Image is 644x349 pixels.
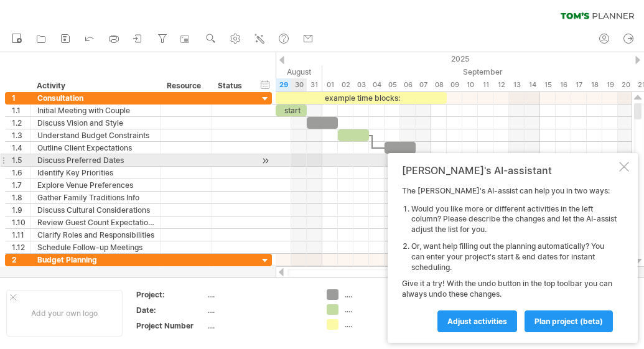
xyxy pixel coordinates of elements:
[12,129,30,141] div: 1.3
[207,289,312,300] div: ....
[37,241,154,253] div: Schedule Follow-up Meetings
[345,319,413,330] div: ....
[167,80,205,92] div: Resource
[207,305,312,315] div: ....
[462,78,478,91] div: Wednesday, 10 September 2025
[37,105,154,116] div: Initial Meeting with Couple
[37,229,154,241] div: Clarify Roles and Responsibilities
[12,241,30,253] div: 1.12
[218,80,245,92] div: Status
[12,204,30,216] div: 1.9
[12,142,30,154] div: 1.4
[338,78,353,91] div: Tuesday, 2 September 2025
[6,290,123,337] div: Add your own logo
[37,154,154,166] div: Discuss Preferred Dates
[411,241,617,272] li: Or, want help filling out the planning automatically? You can enter your project's start & end da...
[353,78,369,91] div: Wednesday, 3 September 2025
[276,78,291,91] div: Friday, 29 August 2025
[411,204,617,235] li: Would you like more or different activities in the left column? Please describe the changes and l...
[437,310,517,332] a: Adjust activities
[37,254,154,266] div: Budget Planning
[259,154,271,167] div: scroll to activity
[291,78,307,91] div: Saturday, 30 August 2025
[207,320,312,331] div: ....
[571,78,587,91] div: Wednesday, 17 September 2025
[400,78,416,91] div: Saturday, 6 September 2025
[37,266,154,278] div: Review Financial Overview
[525,78,540,91] div: Sunday, 14 September 2025
[556,78,571,91] div: Tuesday, 16 September 2025
[12,167,30,179] div: 1.6
[402,164,617,177] div: [PERSON_NAME]'s AI-assistant
[37,204,154,216] div: Discuss Cultural Considerations
[37,179,154,191] div: Explore Venue Preferences
[37,129,154,141] div: Understand Budget Constraints
[37,167,154,179] div: Identify Key Priorities
[12,254,30,266] div: 2
[618,78,633,91] div: Saturday, 20 September 2025
[12,216,30,228] div: 1.10
[385,78,400,91] div: Friday, 5 September 2025
[136,305,205,315] div: Date:
[37,142,154,154] div: Outline Client Expectations
[37,80,154,92] div: Activity
[276,92,447,104] div: example time blocks:
[12,154,30,166] div: 1.5
[587,78,602,91] div: Thursday, 18 September 2025
[525,310,613,332] a: plan project (beta)
[12,192,30,203] div: 1.8
[136,289,205,300] div: Project:
[12,92,30,104] div: 1
[345,304,413,315] div: ....
[12,105,30,116] div: 1.1
[534,317,603,326] span: plan project (beta)
[602,78,618,91] div: Friday, 19 September 2025
[416,78,431,91] div: Sunday, 7 September 2025
[345,289,413,300] div: ....
[37,92,154,104] div: Consultation
[12,266,30,278] div: 2.1
[37,117,154,129] div: Discuss Vision and Style
[509,78,525,91] div: Saturday, 13 September 2025
[402,186,617,332] div: The [PERSON_NAME]'s AI-assist can help you in two ways: Give it a try! With the undo button in th...
[540,78,556,91] div: Monday, 15 September 2025
[447,78,462,91] div: Tuesday, 9 September 2025
[37,216,154,228] div: Review Guest Count Expectations
[322,78,338,91] div: Monday, 1 September 2025
[276,105,307,116] div: start
[447,317,507,326] span: Adjust activities
[478,78,493,91] div: Thursday, 11 September 2025
[307,78,322,91] div: Sunday, 31 August 2025
[37,192,154,203] div: Gather Family Traditions Info
[12,229,30,241] div: 1.11
[431,78,447,91] div: Monday, 8 September 2025
[493,78,509,91] div: Friday, 12 September 2025
[136,320,205,331] div: Project Number
[369,78,385,91] div: Thursday, 4 September 2025
[12,179,30,191] div: 1.7
[12,117,30,129] div: 1.2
